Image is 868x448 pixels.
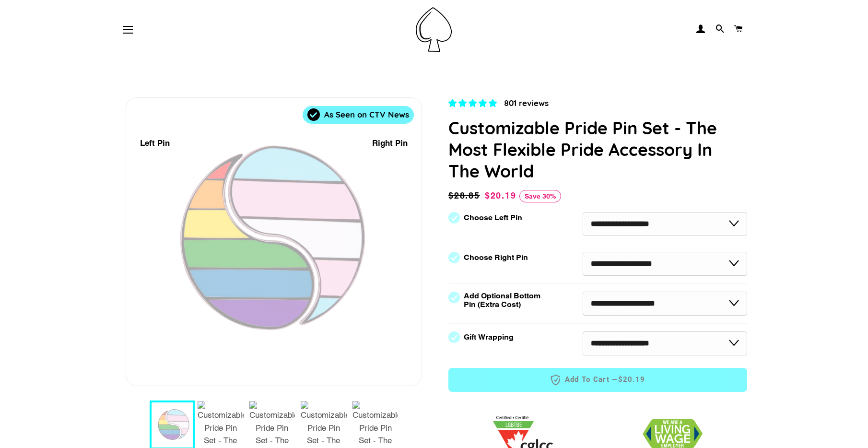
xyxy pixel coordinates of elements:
label: Choose Right Pin [464,253,528,262]
label: Gift Wrapping [464,333,514,342]
div: 1 / 7 [126,98,422,386]
span: Add to Cart — [463,374,733,386]
span: 801 reviews [504,98,549,108]
button: Add to Cart —$20.19 [448,368,747,392]
div: Right Pin [372,137,408,150]
span: $28.85 [448,189,482,202]
label: Choose Left Pin [464,213,522,222]
img: Pin-Ace [416,7,452,52]
span: $20.19 [618,375,645,385]
span: $20.19 [485,190,516,200]
label: Add Optional Bottom Pin (Extra Cost) [464,292,544,309]
h1: Customizable Pride Pin Set - The Most Flexible Pride Accessory In The World [448,117,747,182]
span: 4.83 stars [448,98,499,108]
span: Save 30% [519,190,561,202]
